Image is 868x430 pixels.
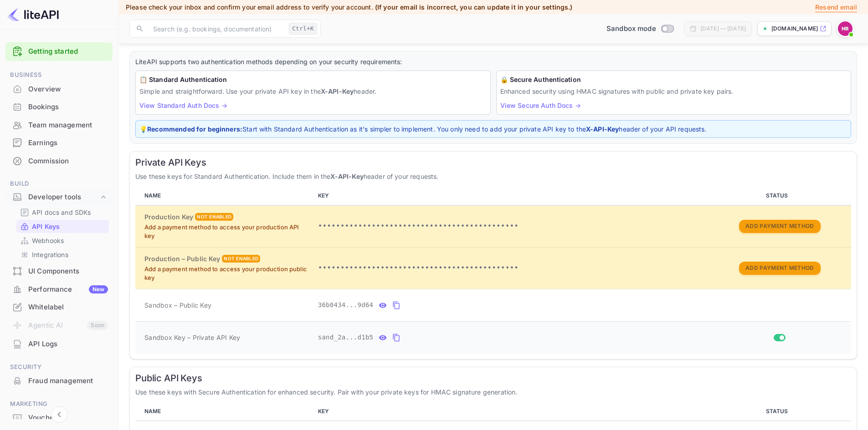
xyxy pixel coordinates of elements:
[135,172,851,181] p: Use these keys for Standard Authentication. Include them in the header of your requests.
[5,335,113,352] a: API Logs
[739,263,820,271] a: Add Payment Method
[5,116,113,134] div: Team management
[20,207,105,217] a: API docs and SDKs
[5,42,113,61] div: Getting started
[5,281,113,298] div: PerformanceNew
[5,362,113,372] span: Security
[135,187,851,354] table: private api keys table
[500,75,847,85] h6: 🔒 Secure Authentication
[5,116,113,133] a: Team management
[5,372,113,390] div: Fraud management
[318,221,704,232] p: •••••••••••••••••••••••••••••••••••••••••••••
[314,402,708,421] th: KEY
[5,179,113,189] span: Build
[139,124,847,134] p: 💡 Start with Standard Authentication as it's simpler to implement. You only need to add your priv...
[20,250,105,259] a: Integrations
[606,24,656,34] span: Sandbox mode
[28,413,108,423] div: Vouchers
[20,222,105,231] a: API Keys
[28,84,108,95] div: Overview
[5,81,113,97] a: Overview
[500,86,847,96] p: Enhanced security using HMAC signatures with public and private key pairs.
[32,236,64,245] p: Webhooks
[815,2,857,12] p: Resend email
[89,285,108,293] div: New
[5,98,113,116] div: Bookings
[500,101,581,109] a: View Secure Auth Docs →
[28,376,108,386] div: Fraud management
[147,125,242,133] strong: Recommended for beginners:
[28,266,108,277] div: UI Components
[5,335,113,353] div: API Logs
[28,302,108,313] div: Whitelabel
[32,207,91,217] p: API docs and SDKs
[16,206,109,219] div: API docs and SDKs
[195,213,233,221] div: Not enabled
[16,220,109,233] div: API Keys
[135,157,851,168] h6: Private API Keys
[314,187,708,205] th: KEY
[739,262,820,275] button: Add Payment Method
[318,263,704,273] p: •••••••••••••••••••••••••••••••••••••••••••••
[330,172,363,180] strong: X-API-Key
[603,24,677,34] div: Switch to Production mode
[318,300,374,310] span: 36b0434...9d64
[7,7,59,22] img: LiteAPI logo
[5,98,113,115] a: Bookings
[16,234,109,247] div: Webhooks
[28,102,108,112] div: Bookings
[144,212,193,222] h6: Production Key
[32,250,68,259] p: Integrations
[5,263,113,279] a: UI Components
[139,101,227,109] a: View Standard Auth Docs →
[32,222,60,231] p: API Keys
[144,254,220,264] h6: Production – Public Key
[739,220,820,233] button: Add Payment Method
[321,87,354,95] strong: X-API-Key
[5,152,113,169] a: Commission
[144,300,211,310] span: Sandbox – Public Key
[135,321,314,354] td: Sandbox Key – Private API Key
[5,372,113,389] a: Fraud management
[28,120,108,131] div: Team management
[838,21,853,36] img: Hugo Ruano
[771,25,818,33] p: [DOMAIN_NAME]
[586,125,619,133] strong: X-API-Key
[5,409,113,426] a: Vouchers
[5,399,113,409] span: Marketing
[139,75,487,85] h6: 📋 Standard Authentication
[28,46,108,57] a: Getting started
[708,402,851,421] th: STATUS
[28,192,99,202] div: Developer tools
[135,57,851,67] p: LiteAPI supports two authentication methods depending on your security requirements:
[28,138,108,148] div: Earnings
[139,86,487,96] p: Simple and straightforward. Use your private API key in the header.
[28,284,108,295] div: Performance
[700,25,746,33] div: [DATE] — [DATE]
[5,81,113,98] div: Overview
[5,70,113,80] span: Business
[144,223,311,241] p: Add a payment method to access your production API key
[5,189,113,205] div: Developer tools
[5,281,113,298] a: PerformanceNew
[5,409,113,427] div: Vouchers
[135,187,314,205] th: NAME
[51,406,67,423] button: Collapse navigation
[126,3,373,11] span: Please check your inbox and confirm your email address to verify your account.
[5,298,113,315] a: Whitelabel
[135,402,314,421] th: NAME
[5,263,113,280] div: UI Components
[148,20,285,38] input: Search (e.g. bookings, documentation)
[375,3,573,11] span: (If your email is incorrect, you can update it in your settings.)
[16,248,109,261] div: Integrations
[5,134,113,151] a: Earnings
[289,23,317,35] div: Ctrl+K
[739,222,820,229] a: Add Payment Method
[20,236,105,245] a: Webhooks
[135,373,851,384] h6: Public API Keys
[5,298,113,316] div: Whitelabel
[222,255,260,263] div: Not enabled
[5,152,113,170] div: Commission
[5,134,113,152] div: Earnings
[28,156,108,167] div: Commission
